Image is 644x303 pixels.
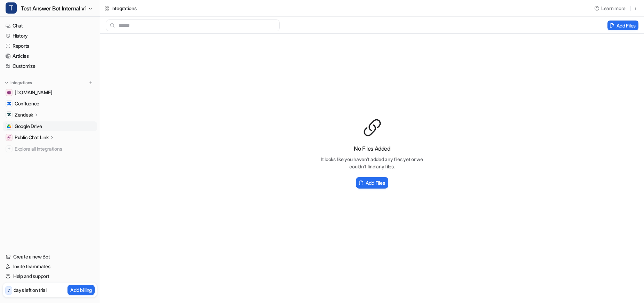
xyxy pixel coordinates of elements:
[7,102,11,106] img: Confluence
[317,144,428,153] h3: No Files Added
[366,179,385,186] h2: Add Files
[3,262,97,271] a: Invite teammates
[15,143,94,154] span: Explore all integrations
[3,271,97,281] a: Help and support
[111,5,137,12] div: Integrations
[601,5,626,12] span: Learn more
[317,156,428,170] p: It looks like you haven't added any files yet or we couldn't find any files.
[3,61,97,71] a: Customize
[8,287,10,294] p: 7
[6,145,13,152] img: explore all integrations
[3,252,97,262] a: Create a new Bot
[607,21,638,30] button: Add Files
[15,100,39,107] span: Confluence
[3,79,34,86] button: Integrations
[6,2,17,14] span: T
[15,123,42,130] span: Google Drive
[591,2,629,14] button: Learn more
[3,88,97,97] a: www.attentive.com[DOMAIN_NAME]
[7,90,11,95] img: www.attentive.com
[3,21,97,31] a: Chat
[3,31,97,41] a: History
[88,80,93,85] img: menu_add.svg
[356,177,388,189] button: Add Files
[10,80,32,86] p: Integrations
[14,286,47,294] p: days left on trial
[21,3,86,13] span: Test Answer Bot Internal v1
[7,135,11,139] img: Public Chat Link
[15,89,52,96] span: [DOMAIN_NAME]
[3,144,97,154] a: Explore all integrations
[3,99,97,109] a: ConfluenceConfluence
[15,134,49,141] p: Public Chat Link
[3,51,97,61] a: Articles
[4,80,9,85] img: expand menu
[3,121,97,131] a: Google DriveGoogle Drive
[7,113,11,117] img: Zendesk
[67,285,95,295] button: Add billing
[3,41,97,51] a: Reports
[15,111,33,118] p: Zendesk
[7,124,11,128] img: Google Drive
[70,286,92,294] p: Add billing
